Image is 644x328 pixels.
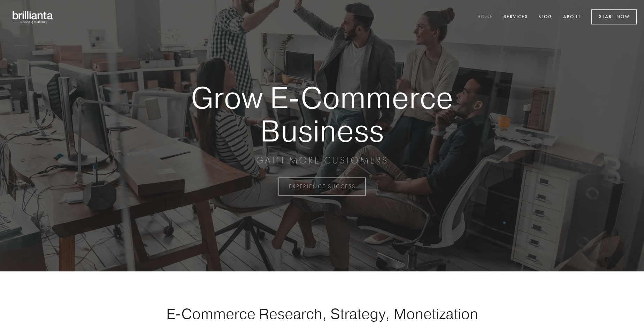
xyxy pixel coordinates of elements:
a: Services [499,12,532,23]
img: brillianta - research, strategy, marketing [7,7,59,27]
p: GAIN MORE CUSTOMERS [167,154,477,167]
a: Blog [534,12,557,23]
h1: E-Commerce Research, Strategy, Monetization [144,305,500,322]
a: Start Now [591,9,637,24]
a: About [559,12,585,23]
strong: Grow E-Commerce Business [167,81,477,147]
a: Home [473,12,497,23]
a: EXPERIENCE SUCCESS [278,177,366,196]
